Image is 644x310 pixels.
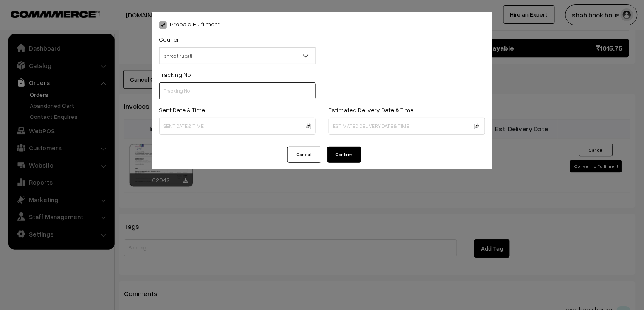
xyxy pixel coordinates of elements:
span: shree tirupati [159,47,316,64]
input: Sent Date & Time [159,118,316,135]
label: Sent Date & Time [159,105,205,114]
label: Estimated Delivery Date & Time [329,105,414,114]
button: Confirm [327,147,361,163]
label: Prepaid Fulfilment [159,20,220,28]
label: Tracking No [159,70,191,79]
button: Cancel [287,147,321,163]
input: Tracking No [159,82,316,99]
label: Courier [159,35,180,44]
span: shree tirupati [160,48,315,63]
input: Estimated Delivery Date & Time [329,118,485,135]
